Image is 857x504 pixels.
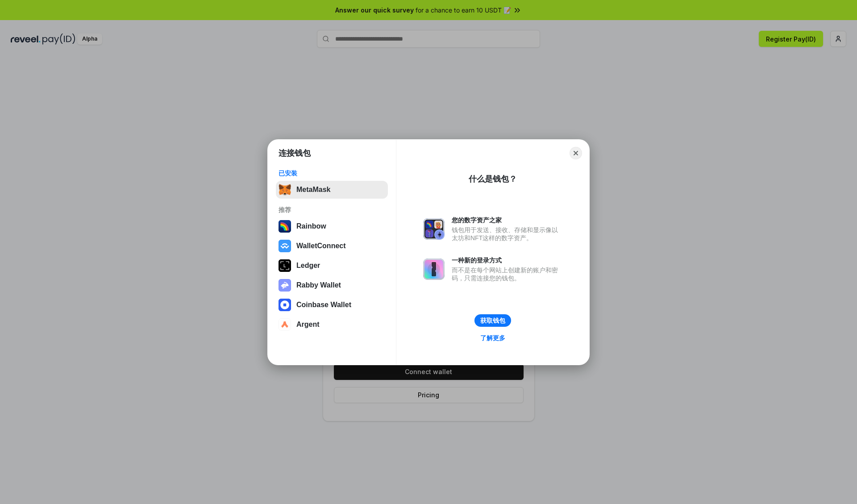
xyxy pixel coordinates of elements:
[279,279,291,292] img: svg+xml,%3Csvg%20xmlns%3D%22http%3A%2F%2Fwww.w3.org%2F2000%2Fsvg%22%20fill%3D%22none%22%20viewBox...
[279,240,291,252] img: svg+xml,%3Csvg%20width%3D%2228%22%20height%3D%2228%22%20viewBox%3D%220%200%2028%2028%22%20fill%3D...
[296,242,346,250] div: WalletConnect
[276,237,388,255] button: WalletConnect
[276,217,388,235] button: Rainbow
[296,321,320,329] div: Argent
[279,183,291,196] img: svg+xml,%3Csvg%20fill%3D%22none%22%20height%3D%2233%22%20viewBox%3D%220%200%2035%2033%22%20width%...
[276,257,388,275] button: Ledger
[279,318,291,331] img: svg+xml,%3Csvg%20width%3D%2228%22%20height%3D%2228%22%20viewBox%3D%220%200%2028%2028%22%20fill%3D...
[296,301,351,309] div: Coinbase Wallet
[474,314,511,327] button: 获取钱包
[279,220,291,233] img: svg+xml,%3Csvg%20width%3D%22120%22%20height%3D%22120%22%20viewBox%3D%220%200%20120%20120%22%20fil...
[296,262,320,270] div: Ledger
[452,226,562,242] div: 钱包用于发送、接收、存储和显示像以太坊和NFT这样的数字资产。
[279,259,291,272] img: svg+xml,%3Csvg%20xmlns%3D%22http%3A%2F%2Fwww.w3.org%2F2000%2Fsvg%22%20width%3D%2228%22%20height%3...
[276,316,388,333] button: Argent
[276,296,388,314] button: Coinbase Wallet
[279,169,385,177] div: 已安装
[423,218,445,240] img: svg+xml,%3Csvg%20xmlns%3D%22http%3A%2F%2Fwww.w3.org%2F2000%2Fsvg%22%20fill%3D%22none%22%20viewBox...
[480,317,505,325] div: 获取钱包
[279,299,291,311] img: svg+xml,%3Csvg%20width%3D%2228%22%20height%3D%2228%22%20viewBox%3D%220%200%2028%2028%22%20fill%3D...
[296,186,330,194] div: MetaMask
[452,266,562,282] div: 而不是在每个网站上创建新的账户和密码，只需连接您的钱包。
[570,147,582,159] button: Close
[296,222,326,230] div: Rainbow
[276,181,388,199] button: MetaMask
[423,258,445,280] img: svg+xml,%3Csvg%20xmlns%3D%22http%3A%2F%2Fwww.w3.org%2F2000%2Fsvg%22%20fill%3D%22none%22%20viewBox...
[475,332,511,344] a: 了解更多
[452,256,562,264] div: 一种新的登录方式
[276,276,388,294] button: Rabby Wallet
[296,281,341,289] div: Rabby Wallet
[480,334,505,342] div: 了解更多
[279,206,385,214] div: 推荐
[469,174,517,184] div: 什么是钱包？
[452,216,562,224] div: 您的数字资产之家
[279,148,311,158] h1: 连接钱包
